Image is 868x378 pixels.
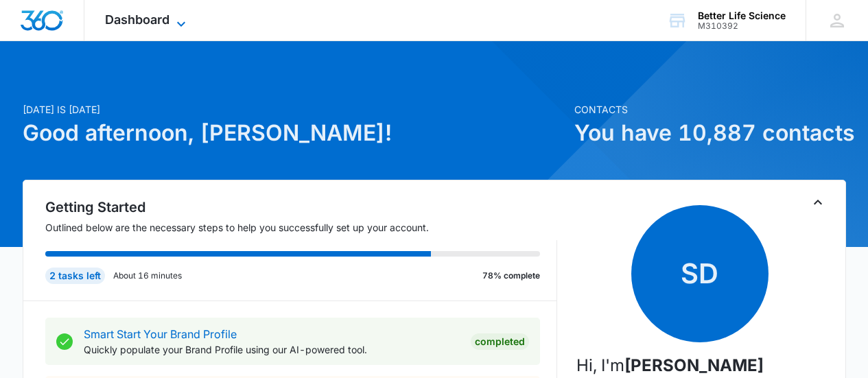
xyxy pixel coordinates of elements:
div: account id [698,21,786,31]
p: 78% complete [482,270,540,282]
p: [DATE] is [DATE] [23,102,566,117]
p: Contacts [574,102,846,117]
span: Dashboard [105,12,169,27]
p: Outlined below are the necessary steps to help you successfully set up your account. [45,220,557,235]
button: Toggle Collapse [810,194,826,211]
div: account name [698,10,786,21]
p: Quickly populate your Brand Profile using our AI-powered tool. [84,342,460,357]
h1: You have 10,887 contacts [574,117,846,150]
span: SD [631,205,769,342]
h2: Getting Started [45,197,557,217]
h1: Good afternoon, [PERSON_NAME]! [23,117,566,150]
div: Completed [471,333,529,350]
div: 2 tasks left [45,268,105,284]
a: Smart Start Your Brand Profile [84,327,237,341]
p: About 16 minutes [113,270,182,282]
